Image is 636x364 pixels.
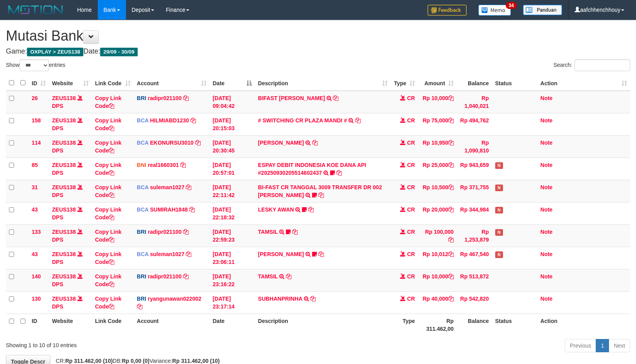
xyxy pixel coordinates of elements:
a: Copy Link Code [95,296,122,310]
span: CR [407,206,415,213]
span: 43 [32,251,38,257]
a: Copy Link Code [95,117,122,131]
span: BRI [137,95,146,101]
span: 114 [32,140,41,146]
span: BCA [137,251,149,257]
th: Type [391,314,418,336]
th: Website [49,314,92,336]
th: Balance [457,314,492,336]
a: Copy suleman1027 to clipboard [186,251,191,257]
span: 29/09 - 30/09 [100,48,138,56]
strong: Rp 311.462,00 (10) [65,358,113,364]
span: CR [407,117,415,124]
a: Copy Link Code [95,251,122,265]
a: Note [541,296,553,302]
a: ZEUS138 [52,296,76,302]
td: [DATE] 22:11:42 [210,180,255,202]
a: Copy Rp 20,000 to clipboard [448,206,454,213]
td: Rp 467,540 [457,247,492,269]
span: OXPLAY > ZEUS138 [27,48,83,56]
a: Copy Rp 40,000 to clipboard [448,296,454,302]
td: Rp 20,000 [418,202,457,224]
a: LESKY AWAN [258,206,294,213]
a: ZEUS138 [52,184,76,190]
td: [DATE] 22:18:32 [210,202,255,224]
a: SUBHANPRINHA [258,296,302,302]
a: Copy Link Code [95,206,122,221]
a: Copy Rp 75,000 to clipboard [448,117,454,124]
strong: Rp 0,00 (0) [122,358,149,364]
a: Copy HILMIABD1230 to clipboard [190,117,196,124]
a: Note [541,162,553,168]
a: Copy Link Code [95,229,122,243]
a: ZEUS138 [52,229,76,235]
a: Copy RAMA DARMAWAN to clipboard [318,251,324,257]
td: DPS [49,269,92,291]
a: TAMSIL [258,229,278,235]
span: BRI [137,273,146,280]
a: Copy Rp 10,950 to clipboard [448,140,454,146]
span: 140 [32,273,41,280]
a: suleman1027 [150,251,184,257]
td: Rp 494,762 [457,113,492,135]
a: Copy radipr021100 to clipboard [183,229,189,235]
td: Rp 1,253,879 [457,224,492,247]
a: HILMIABD1230 [150,117,189,124]
td: [DATE] 20:15:03 [210,113,255,135]
span: 26 [32,95,38,101]
th: Balance [457,75,492,91]
td: Rp 10,000 [418,91,457,113]
td: [DATE] 20:30:45 [210,135,255,158]
td: Rp 100,000 [418,224,457,247]
a: BI-FAST CR TANGGAL 3009 TRANSFER DR 002 [PERSON_NAME] [258,184,382,198]
th: ID: activate to sort column ascending [29,75,49,91]
span: 31 [32,184,38,190]
a: Copy Rp 10,012 to clipboard [448,251,454,257]
span: Has Note [495,251,503,258]
a: Note [541,273,553,280]
a: Copy radipr021100 to clipboard [183,273,189,280]
span: CR [407,140,415,146]
span: CR [407,229,415,235]
img: panduan.png [523,5,562,15]
th: Status [492,75,537,91]
span: CR [407,184,415,190]
th: Description: activate to sort column ascending [255,75,391,91]
span: CR [407,251,415,257]
th: Link Code [92,314,134,336]
a: radipr021100 [148,95,181,101]
span: CR [407,273,415,280]
a: ESPAY DEBIT INDONESIA KOE DANA API #20250930205514602437 [258,162,367,176]
a: Copy Rp 10,500 to clipboard [448,184,454,190]
span: BRI [137,296,146,302]
a: Note [541,95,553,101]
td: [DATE] 23:17:14 [210,291,255,314]
th: Link Code: activate to sort column ascending [92,75,134,91]
th: Date [210,314,255,336]
span: 85 [32,162,38,168]
td: Rp 542,820 [457,291,492,314]
img: Button%20Memo.svg [478,5,511,16]
a: Copy SUMIRAH1848 to clipboard [189,206,195,213]
td: Rp 25,000 [418,158,457,180]
a: Copy ESPAY DEBIT INDONESIA KOE DANA API #20250930205514602437 to clipboard [336,170,342,176]
span: CR: DB: Variance: [52,358,220,364]
td: DPS [49,224,92,247]
input: Search: [575,59,630,71]
a: Previous [565,339,596,352]
td: Rp 10,012 [418,247,457,269]
span: 34 [506,2,516,9]
td: Rp 1,090,810 [457,135,492,158]
a: ZEUS138 [52,140,76,146]
a: Copy BIFAST ERIKA S PAUN to clipboard [333,95,338,101]
td: Rp 40,000 [418,291,457,314]
a: Note [541,184,553,190]
span: BRI [137,229,146,235]
span: BCA [137,117,149,124]
a: SUMIRAH1848 [150,206,187,213]
span: CR [407,162,415,168]
a: Copy TAMSIL to clipboard [292,229,298,235]
a: ZEUS138 [52,117,76,124]
a: Copy Link Code [95,140,122,154]
th: Account [134,314,210,336]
